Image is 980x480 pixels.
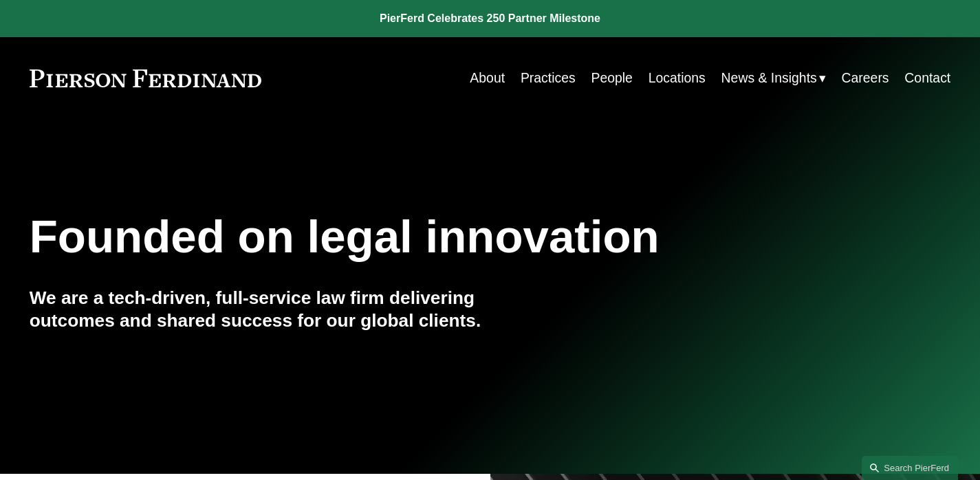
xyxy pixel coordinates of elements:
[904,65,950,91] a: Contact
[30,210,797,263] h1: Founded on legal innovation
[521,65,576,91] a: Practices
[721,66,817,90] span: News & Insights
[862,456,958,480] a: Search this site
[721,65,826,91] a: folder dropdown
[591,65,632,91] a: People
[470,65,505,91] a: About
[649,65,706,91] a: Locations
[842,65,889,91] a: Careers
[30,287,490,333] h4: We are a tech-driven, full-service law firm delivering outcomes and shared success for our global...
